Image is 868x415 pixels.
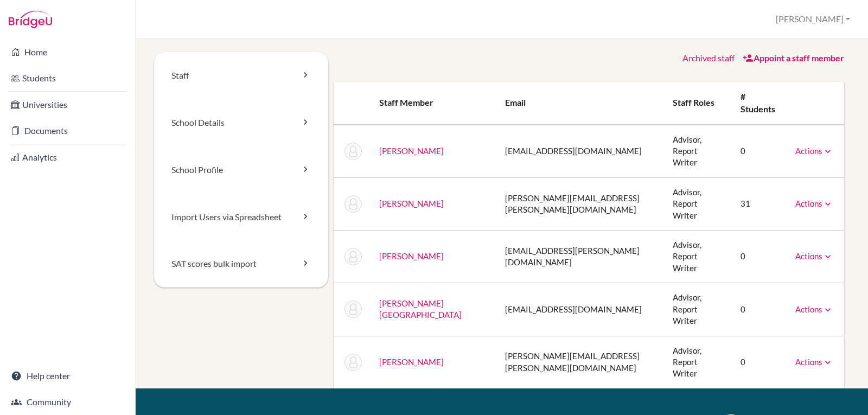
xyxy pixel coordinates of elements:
[664,82,732,125] th: Staff roles
[2,67,133,89] a: Students
[154,99,328,146] a: School Details
[664,125,732,178] td: Advisor, Report Writer
[344,143,362,160] img: Judith Havens
[379,357,444,367] a: [PERSON_NAME]
[496,125,664,178] td: [EMAIL_ADDRESS][DOMAIN_NAME]
[496,231,664,283] td: [EMAIL_ADDRESS][PERSON_NAME][DOMAIN_NAME]
[2,120,133,142] a: Documents
[371,82,497,125] th: Staff member
[795,251,833,261] a: Actions
[379,251,444,261] a: [PERSON_NAME]
[732,177,787,230] td: 31
[2,391,133,413] a: Community
[771,9,855,29] button: [PERSON_NAME]
[795,146,833,156] a: Actions
[664,231,732,283] td: Advisor, Report Writer
[732,336,787,388] td: 0
[732,82,787,125] th: # students
[795,199,833,208] a: Actions
[496,177,664,230] td: [PERSON_NAME][EMAIL_ADDRESS][PERSON_NAME][DOMAIN_NAME]
[2,146,133,168] a: Analytics
[2,365,133,387] a: Help center
[496,82,664,125] th: Email
[154,240,328,288] a: SAT scores bulk import
[664,283,732,336] td: Advisor, Report Writer
[743,53,844,63] a: Appoint a staff member
[344,301,362,318] img: Karissa Pattison
[344,354,362,371] img: (Archived) Lynette Tillman
[496,283,664,336] td: [EMAIL_ADDRESS][DOMAIN_NAME]
[732,283,787,336] td: 0
[154,146,328,194] a: School Profile
[379,298,462,320] a: [PERSON_NAME][GEOGRAPHIC_DATA]
[9,11,52,28] img: Bridge-U
[344,248,362,265] img: DaeGyu Lee
[2,94,133,116] a: Universities
[795,304,833,314] a: Actions
[154,194,328,241] a: Import Users via Spreadsheet
[664,177,732,230] td: Advisor, Report Writer
[496,336,664,388] td: [PERSON_NAME][EMAIL_ADDRESS][PERSON_NAME][DOMAIN_NAME]
[379,199,444,208] a: [PERSON_NAME]
[379,146,444,156] a: [PERSON_NAME]
[682,53,735,63] a: Archived staff
[664,336,732,388] td: Advisor, Report Writer
[795,357,833,367] a: Actions
[732,231,787,283] td: 0
[732,125,787,178] td: 0
[154,52,328,99] a: Staff
[2,41,133,63] a: Home
[344,195,362,213] img: William Havens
